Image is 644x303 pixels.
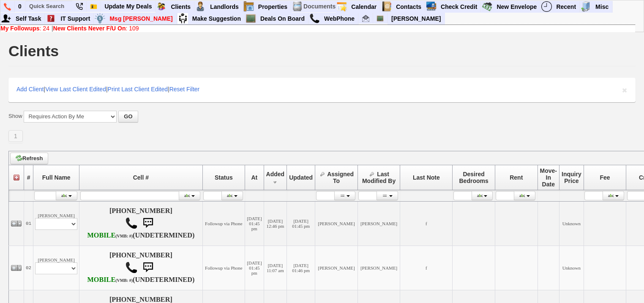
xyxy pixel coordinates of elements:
[167,1,194,12] a: Clients
[108,86,168,93] a: Print Last Client Edited
[57,13,94,24] a: IT Support
[246,13,256,24] img: chalkboard.png
[264,246,287,290] td: [DATE] 11:07 am
[581,1,591,12] img: officebldg.png
[42,174,71,181] span: Full Name
[24,246,33,290] td: 02
[292,1,303,12] img: docs.png
[0,25,49,32] a: My Followups: 24
[559,201,584,246] td: Unknown
[46,13,56,24] img: help2.png
[16,86,44,93] a: Add Client
[321,13,358,24] a: WebPhone
[264,201,287,246] td: [DATE] 12:46 pm
[139,215,156,232] img: sms.png
[388,13,444,24] a: [PERSON_NAME]
[53,25,126,32] b: New Clients Never F/U On
[381,1,392,12] img: contact.png
[24,201,33,246] td: 01
[287,246,315,290] td: [DATE] 01:46 pm
[8,112,22,120] label: Show
[251,174,257,181] span: At
[215,174,233,181] span: Status
[243,1,254,12] img: properties.png
[255,1,291,12] a: Properties
[26,1,72,11] input: Quick Search
[303,1,336,12] td: Documents
[309,13,320,24] img: call.png
[493,1,540,12] a: New Envelope
[87,276,115,284] font: MOBILE
[266,171,285,177] span: Added
[10,153,48,164] a: Refresh
[115,278,133,283] font: (VMB: #)
[109,15,172,22] font: Msg [PERSON_NAME]
[106,13,176,24] a: Msg [PERSON_NAME]
[24,165,33,190] th: #
[202,246,245,290] td: Followup via Phone
[393,1,425,12] a: Contacts
[118,111,138,123] button: GO
[437,1,481,12] a: Check Credit
[541,1,552,12] img: recent.png
[426,1,437,12] img: creditreport.png
[125,261,138,274] img: call.png
[101,1,156,12] a: Update My Deals
[245,246,264,290] td: [DATE] 01:45 pm
[207,1,243,12] a: Landlords
[115,234,133,238] font: (VMB: #)
[336,1,347,12] img: appt_icon.png
[33,201,79,246] td: [PERSON_NAME]
[81,251,200,284] h4: [PHONE_NUMBER] (UNDETERMINED)
[90,3,97,10] img: Bookmark.png
[362,15,369,22] img: Renata@HomeSweetHomeProperties.com
[600,174,610,181] span: Fee
[510,174,523,181] span: Rent
[357,246,400,290] td: [PERSON_NAME]
[195,1,206,12] img: landlord.png
[1,13,11,24] img: myadd.png
[202,201,245,246] td: Followup via Phone
[245,201,264,246] td: [DATE] 01:45 pm
[562,171,581,184] span: Inquiry Price
[87,232,133,239] b: AT&T Wireless
[15,1,25,12] a: 0
[287,201,315,246] td: [DATE] 01:45 pm
[362,171,396,184] span: Last Modified By
[87,276,133,284] b: T-Mobile USA, Inc.
[45,86,106,93] a: View Last Client Edited
[0,25,635,32] div: |
[289,174,313,181] span: Updated
[8,130,23,142] a: 1
[357,201,400,246] td: [PERSON_NAME]
[553,1,580,12] a: Recent
[53,25,139,32] a: New Clients Never F/U On: 109
[169,86,200,93] a: Reset Filter
[482,1,492,12] img: gmoney.png
[139,259,156,276] img: sms.png
[125,217,138,229] img: call.png
[540,167,557,188] span: Move-In Date
[177,13,188,24] img: su2.jpg
[95,13,105,24] img: money.png
[413,174,440,181] span: Last Note
[76,3,83,10] img: phone22.png
[4,3,11,11] img: phone.png
[592,1,612,12] a: Misc
[8,78,636,102] div: | | |
[327,171,354,184] span: Assigned To
[377,15,384,22] img: chalkboard.png
[12,13,45,24] a: Self Task
[257,13,308,24] a: Deals On Board
[315,201,358,246] td: [PERSON_NAME]
[156,1,166,12] img: clients.png
[33,246,79,290] td: [PERSON_NAME]
[0,25,40,32] b: My Followups
[559,246,584,290] td: Unknown
[315,246,358,290] td: [PERSON_NAME]
[8,44,59,59] h1: Clients
[133,174,149,181] span: Cell #
[400,201,453,246] td: f
[400,246,453,290] td: f
[81,207,200,240] h4: [PHONE_NUMBER] (UNDETERMINED)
